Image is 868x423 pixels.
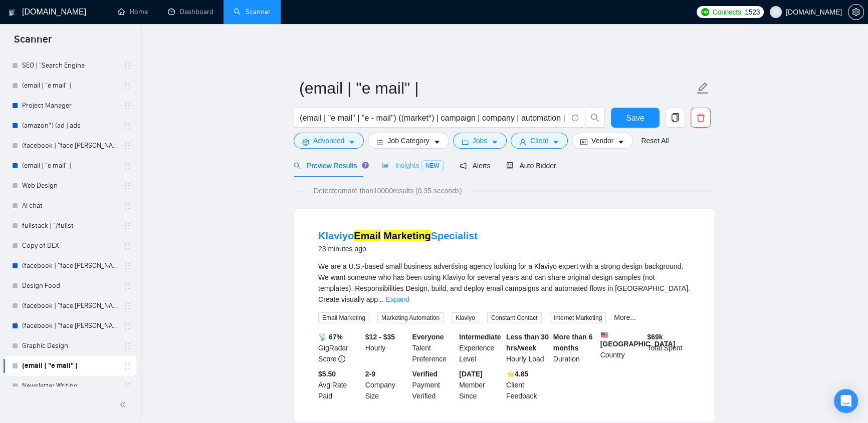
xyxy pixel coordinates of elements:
a: SEO | "Search Engine [22,56,117,76]
img: upwork-logo.png [701,8,709,16]
span: caret-down [491,138,498,146]
span: double-left [119,399,129,409]
span: Internet Marketing [550,312,606,323]
a: setting [848,8,864,16]
a: Design Food [22,276,117,296]
button: copy [665,108,685,128]
span: copy [666,113,685,122]
b: Intermediate [459,333,501,341]
span: Email Marketing [318,312,369,323]
div: Client Feedback [504,368,551,401]
a: Reset All [641,135,669,146]
span: setting [848,8,863,16]
span: Connects: [713,7,743,18]
b: [DATE] [459,370,482,378]
span: holder [123,242,131,250]
span: Save [626,112,644,124]
div: Open Intercom Messenger [834,389,858,413]
a: searchScanner [234,8,271,16]
span: holder [123,302,131,310]
span: idcard [580,138,587,146]
div: 23 minutes ago [318,243,478,255]
span: caret-down [433,138,441,146]
span: holder [123,182,131,190]
span: holder [123,342,131,350]
button: delete [691,108,711,128]
div: Talent Preference [410,331,458,364]
a: fullstack | "/fullst [22,216,117,236]
span: holder [123,262,131,270]
span: 1523 [745,7,760,18]
mark: Marketing [383,230,430,241]
b: Less than 30 hrs/week [506,333,549,352]
span: info-circle [572,115,578,121]
span: holder [123,122,131,130]
b: 📡 67% [318,333,343,341]
input: Search Freelance Jobs... [300,112,567,124]
span: holder [123,222,131,230]
span: holder [123,162,131,170]
div: Country [598,331,645,364]
button: barsJob Categorycaret-down [368,133,449,149]
span: Jobs [473,135,488,146]
span: NEW [421,160,444,171]
img: 🇺🇸 [601,331,608,338]
span: holder [123,322,131,330]
span: area-chart [382,162,389,169]
a: (facebook | "face [PERSON_NAME] [22,256,117,276]
b: ⭐️ 4.85 [506,370,528,378]
span: ... [378,295,384,303]
button: setting [848,4,864,20]
a: KlaviyoEmail MarketingSpecialist [318,230,478,241]
div: Experience Level [457,331,504,364]
span: Constant Contact [487,312,542,323]
span: delete [691,113,710,122]
span: Job Category [387,135,429,146]
span: Alerts [460,162,491,170]
span: search [585,113,604,122]
span: holder [123,382,131,390]
div: Tooltip anchor [361,161,370,170]
button: Save [611,108,660,128]
b: [GEOGRAPHIC_DATA] [600,331,676,348]
span: robot [506,162,513,169]
a: (facebook | "face [PERSON_NAME] [22,296,117,316]
div: Payment Verified [410,368,458,401]
span: edit [696,82,709,95]
span: holder [123,102,131,110]
div: GigRadar Score [316,331,363,364]
span: holder [123,362,131,370]
span: Marketing Automation [377,312,444,323]
a: Graphic Design [22,336,117,356]
div: Hourly Load [504,331,551,364]
div: Avg Rate Paid [316,368,363,401]
a: Copy of DEX [22,236,117,256]
span: caret-down [552,138,559,146]
span: Scanner [6,32,60,53]
span: holder [123,62,131,70]
b: Verified [412,370,438,378]
a: AI chat [22,196,117,216]
b: Everyone [412,333,444,341]
a: dashboardDashboard [168,8,213,16]
button: search [585,108,605,128]
mark: Email [354,230,380,241]
div: Company Size [363,368,410,401]
a: (amazon*) (ad | ads [22,116,117,136]
div: We are a U.S.-based small business advertising agency looking for a Klaviyo expert with a strong ... [318,261,690,305]
span: caret-down [348,138,355,146]
a: (email | "e mail" | [22,76,117,96]
b: 2-9 [365,370,375,378]
span: Insights [382,161,443,169]
button: folderJobscaret-down [453,133,507,149]
span: Client [530,135,548,146]
b: $ 69k [647,333,663,341]
span: holder [123,82,131,90]
span: folder [462,138,469,146]
span: user [519,138,526,146]
a: More... [614,313,636,321]
span: Vendor [591,135,613,146]
input: Scanner name... [299,76,694,101]
div: Duration [551,331,598,364]
span: holder [123,202,131,210]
